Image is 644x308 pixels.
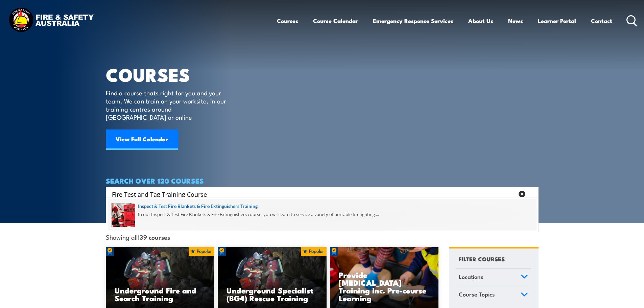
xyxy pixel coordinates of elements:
strong: 139 courses [138,232,170,241]
h4: FILTER COURSES [459,254,505,263]
input: Search input [112,189,514,199]
img: Underground mine rescue [218,247,327,308]
a: Underground Specialist (BG4) Rescue Training [218,247,327,308]
a: About Us [468,12,493,30]
a: Contact [591,12,612,30]
a: News [508,12,523,30]
h3: Underground Specialist (BG4) Rescue Training [226,286,318,302]
a: Emergency Response Services [373,12,453,30]
a: Course Calendar [313,12,358,30]
a: Inspect & Test Fire Blankets & Fire Extinguishers Training [112,203,533,210]
a: Underground Fire and Search Training [106,247,215,308]
img: Low Voltage Rescue and Provide CPR [330,247,439,308]
span: Course Topics [459,290,495,299]
a: Provide [MEDICAL_DATA] Training inc. Pre-course Learning [330,247,439,308]
a: Course Topics [456,286,531,304]
a: View Full Calendar [106,129,178,150]
a: Courses [277,12,298,30]
img: Underground mine rescue [106,247,215,308]
h1: COURSES [106,66,236,82]
h3: Underground Fire and Search Training [115,286,206,302]
form: Search form [113,189,516,199]
h4: SEARCH OVER 120 COURSES [106,177,539,184]
a: Learner Portal [538,12,576,30]
a: Locations [456,269,531,286]
span: Showing all [106,233,170,240]
h3: Provide [MEDICAL_DATA] Training inc. Pre-course Learning [339,271,430,302]
button: Search magnifier button [527,189,536,199]
p: Find a course thats right for you and your team. We can train on your worksite, in our training c... [106,89,229,121]
span: Locations [459,272,483,281]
